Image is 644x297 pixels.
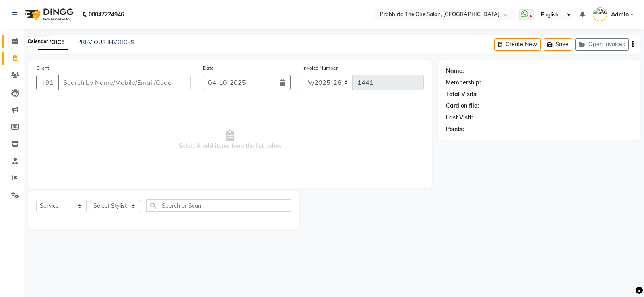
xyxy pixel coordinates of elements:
[21,3,76,26] img: logo
[494,38,541,51] button: Create New
[575,38,629,51] button: Open Invoices
[446,67,464,75] div: Name:
[36,100,424,180] span: Select & add items from the list below
[36,64,49,72] label: Client
[303,64,338,72] label: Invoice Number
[36,75,59,90] button: +91
[446,113,473,122] div: Last Visit:
[203,64,214,72] label: Date
[446,78,481,87] div: Membership:
[593,7,607,21] img: Admin
[58,75,191,90] input: Search by Name/Mobile/Email/Code
[77,39,134,46] a: PREVIOUS INVOICES
[544,38,572,51] button: Save
[446,90,478,98] div: Total Visits:
[446,102,479,110] div: Card on file:
[25,37,50,46] div: Calendar
[89,3,124,26] b: 08047224946
[611,10,629,19] span: Admin
[446,125,464,133] div: Points:
[146,199,291,212] input: Search or Scan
